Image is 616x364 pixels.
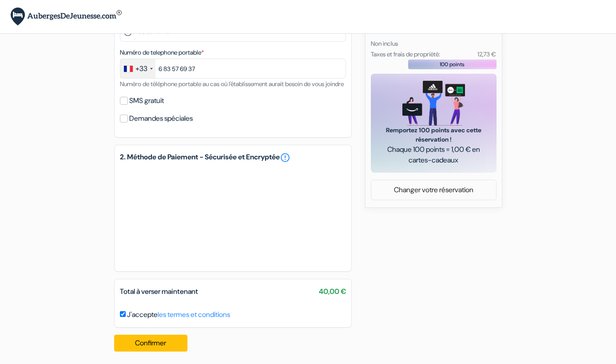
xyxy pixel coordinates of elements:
[120,59,155,78] div: France: +33
[477,50,496,58] small: 12,73 €
[371,182,496,198] a: Changer votre réservation
[280,152,290,163] a: error_outline
[158,310,230,319] a: les termes et conditions
[371,50,440,58] small: Taxes et frais de propriété:
[120,80,344,88] small: Numéro de téléphone portable au cas où l'établissement aurait besoin de vous joindre
[11,8,122,26] img: AubergesDeJeunesse.com
[319,286,346,297] span: 40,00 €
[127,309,230,320] label: J'accepte
[114,335,188,352] button: Confirmer
[382,126,486,144] span: Remportez 100 points avec cette réservation !
[382,144,486,166] span: Chaque 100 points = 1,00 € en cartes-cadeaux
[120,287,198,296] span: Total à verser maintenant
[129,95,164,107] label: SMS gratuit
[440,60,465,68] span: 100 points
[135,63,147,74] div: +33
[402,81,465,126] img: gift_card_hero_new.png
[371,40,398,47] small: Non inclus
[118,165,348,266] iframe: Cadre de saisie sécurisé pour le paiement
[120,48,204,57] label: Numéro de telephone portable
[120,152,346,163] h5: 2. Méthode de Paiement - Sécurisée et Encryptée
[129,112,193,125] label: Demandes spéciales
